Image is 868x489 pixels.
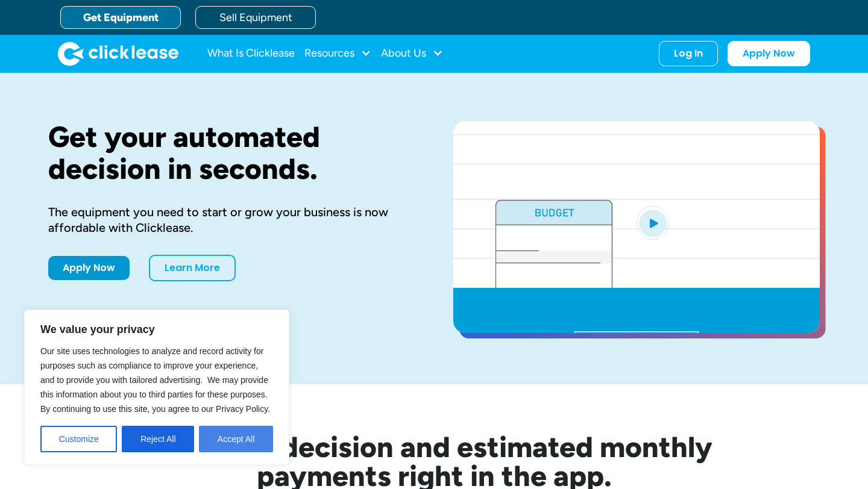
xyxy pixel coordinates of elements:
[381,42,443,66] div: About Us
[48,256,130,280] a: Apply Now
[637,206,669,240] img: Blue play button logo on a light blue circular background
[40,322,273,337] p: We value your privacy
[58,42,178,66] img: Clicklease logo
[48,121,415,185] h1: Get your automated decision in seconds.
[304,42,371,66] div: Resources
[40,346,270,414] span: Our site uses technologies to analyze and record activity for purposes such as compliance to impr...
[149,255,236,281] a: Learn More
[674,48,703,60] div: Log In
[122,426,194,452] button: Reject All
[58,42,178,66] a: home
[453,121,820,333] a: open lightbox
[728,41,810,66] a: Apply Now
[40,426,117,452] button: Customize
[24,310,289,465] div: We value your privacy
[195,6,316,29] a: Sell Equipment
[207,42,295,66] a: What Is Clicklease
[48,204,415,235] div: The equipment you need to start or grow your business is now affordable with Clicklease.
[60,6,181,29] a: Get Equipment
[199,426,273,452] button: Accept All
